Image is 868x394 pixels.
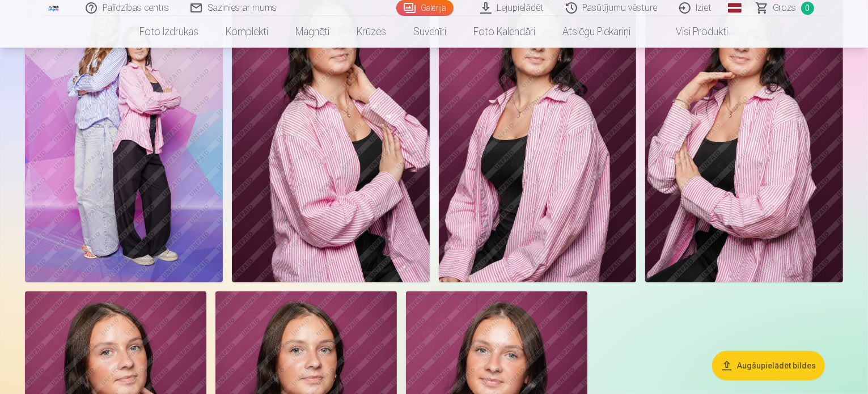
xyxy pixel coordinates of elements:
a: Visi produkti [645,16,742,48]
a: Atslēgu piekariņi [549,16,645,48]
a: Komplekti [213,16,282,48]
a: Krūzes [344,16,400,48]
button: Augšupielādēt bildes [712,351,825,380]
a: Suvenīri [400,16,460,48]
a: Magnēti [282,16,344,48]
span: Grozs [773,1,797,15]
a: Foto kalendāri [460,16,549,48]
img: /fa1 [48,5,60,11]
a: Foto izdrukas [126,16,213,48]
span: 0 [801,2,814,15]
